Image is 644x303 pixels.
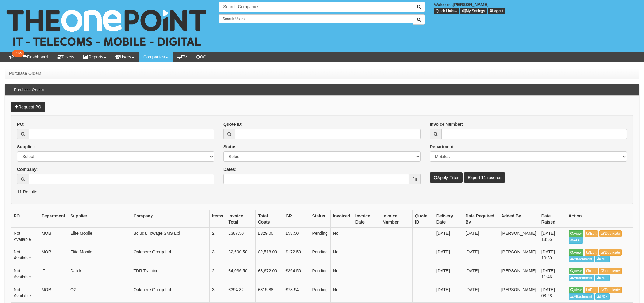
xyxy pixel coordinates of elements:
td: Pending [310,265,330,284]
td: No [330,284,353,303]
a: PDF [595,256,610,262]
a: PDF [569,237,583,244]
a: Reports [79,52,111,62]
td: Not Available [11,265,39,284]
th: Status [310,210,330,227]
td: [DATE] [434,284,463,303]
td: MOB [39,227,68,246]
input: Search Companies [219,2,413,12]
td: No [330,265,353,284]
td: [DATE] 10:39 [539,246,566,265]
td: 3 [209,246,226,265]
a: Attachment [569,256,594,262]
b: [PERSON_NAME] [453,2,488,7]
th: Items [209,210,226,227]
td: [PERSON_NAME] [499,284,539,303]
td: Not Available [11,227,39,246]
td: £58.50 [283,227,310,246]
button: Quick Links [434,8,459,14]
th: GP [283,210,310,227]
a: OOH [192,52,214,62]
th: Date Raised [539,210,566,227]
td: Pending [310,246,330,265]
th: Total Costs [255,210,283,227]
a: Duplicate [599,268,622,274]
label: Quote ID: [223,121,243,127]
td: [DATE] [434,246,463,265]
a: Duplicate [599,230,622,237]
label: Status: [223,144,238,150]
td: [DATE] [463,265,499,284]
a: PDF [595,293,610,300]
td: £2,518.00 [255,246,283,265]
a: My Settings [460,8,487,14]
th: Invoiced [330,210,353,227]
th: Invoice Number [380,210,413,227]
label: Department [430,144,453,150]
td: £364.50 [283,265,310,284]
a: View [569,287,583,293]
td: [DATE] 13:55 [539,227,566,246]
td: [DATE] [463,246,499,265]
th: Invoice Total [226,210,255,227]
td: £329.00 [255,227,283,246]
label: PO: [17,121,25,127]
td: Not Available [11,246,39,265]
td: £394.82 [226,284,255,303]
a: PDF [595,275,610,281]
td: £172.50 [283,246,310,265]
a: Logout [488,8,505,14]
a: Edit [585,287,598,293]
td: No [330,227,353,246]
td: [PERSON_NAME] [499,246,539,265]
td: [PERSON_NAME] [499,227,539,246]
td: [DATE] 11:46 [539,265,566,284]
th: Added By [499,210,539,227]
a: View [569,268,583,274]
h3: Purchase Orders [11,85,47,95]
td: [DATE] [463,227,499,246]
td: Elite Mobile [68,246,131,265]
td: [DATE] 08:28 [539,284,566,303]
div: Welcome, [429,2,644,14]
p: 11 Results [17,189,627,195]
td: TDR Training [131,265,210,284]
a: Companies [139,52,173,62]
td: IT [39,265,68,284]
th: Action [566,210,633,227]
label: Dates: [223,166,236,172]
a: Attachment [569,293,594,300]
a: View [569,249,583,256]
td: 2 [209,227,226,246]
td: O2 [68,284,131,303]
a: Attachment [569,275,594,281]
td: £2,690.50 [226,246,255,265]
th: Supplier [68,210,131,227]
a: Edit [585,249,598,256]
a: TV [173,52,192,62]
a: View [569,230,583,237]
a: Duplicate [599,287,622,293]
td: No [330,246,353,265]
td: 3 [209,284,226,303]
td: Pending [310,284,330,303]
td: Datek [68,265,131,284]
a: Tickets [53,52,79,62]
td: £78.94 [283,284,310,303]
a: Duplicate [599,249,622,256]
span: 3565 [12,50,24,57]
a: Edit [585,230,598,237]
td: Not Available [11,284,39,303]
a: Users [111,52,139,62]
label: Company: [17,166,38,172]
a: Request PO [11,102,45,112]
td: £3,672.00 [255,265,283,284]
input: Search Users [219,14,413,23]
td: 2 [209,265,226,284]
td: [DATE] [434,265,463,284]
td: Oakmere Group Ltd [131,284,210,303]
td: Pending [310,227,330,246]
td: Elite Mobile [68,227,131,246]
td: [DATE] [434,227,463,246]
a: Dashboard [18,52,53,62]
